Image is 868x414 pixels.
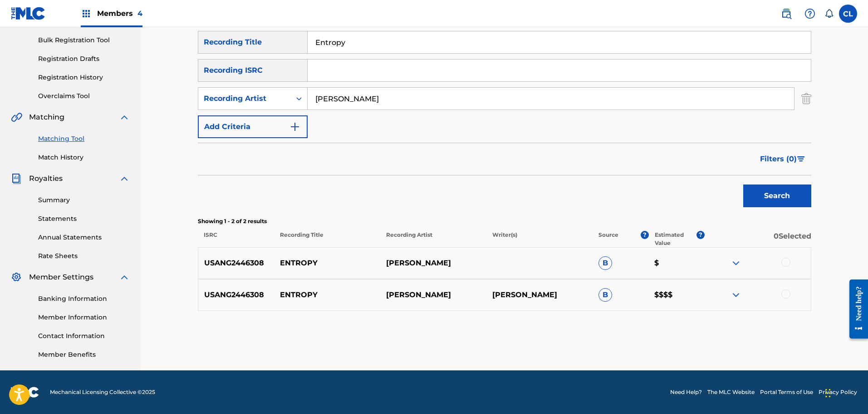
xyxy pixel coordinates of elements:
a: Privacy Policy [819,388,857,396]
img: Royalties [11,173,22,184]
img: Member Settings [11,272,22,283]
img: filter [797,156,805,162]
p: ENTROPY [274,289,380,300]
span: 4 [137,9,142,18]
p: [PERSON_NAME] [380,258,486,269]
a: Public Search [777,5,795,23]
p: USANG2446308 [198,258,275,269]
p: USANG2446308 [198,289,275,300]
a: Matching Tool [38,134,130,144]
a: Statements [38,214,130,224]
a: Registration History [38,73,130,82]
img: expand [731,289,741,300]
iframe: Resource Center [843,272,868,345]
img: expand [119,112,130,123]
a: Summary [38,195,130,205]
span: B [598,256,612,270]
p: Writer(s) [486,231,593,247]
img: search [781,8,792,19]
a: Banking Information [38,294,130,304]
form: Search Form [198,31,811,212]
a: Match History [38,153,130,162]
a: Bulk Registration Tool [38,35,130,45]
a: Registration Drafts [38,54,130,64]
a: Need Help? [670,388,702,396]
span: ? [641,231,649,239]
div: Help [801,5,819,23]
div: Recording Artist [204,93,285,104]
span: Filters ( 0 ) [760,154,797,165]
span: ? [696,231,705,239]
p: 0 Selected [705,231,811,247]
img: Delete Criterion [801,87,811,110]
span: Mechanical Licensing Collective © 2025 [50,388,155,396]
img: expand [119,272,130,283]
div: Drag [825,379,831,407]
p: Recording Artist [380,231,486,247]
button: Add Criteria [198,115,308,138]
div: User Menu [839,5,857,23]
a: Member Benefits [38,350,130,359]
p: $ [648,258,705,269]
img: expand [119,173,130,184]
a: Contact Information [38,331,130,341]
img: 9d2ae6d4665cec9f34b9.svg [289,121,300,132]
a: Rate Sheets [38,251,130,261]
p: Estimated Value [655,231,696,247]
p: Recording Title [274,231,380,247]
iframe: Chat Widget [823,370,868,414]
a: Overclaims Tool [38,91,130,101]
p: ENTROPY [274,258,380,269]
span: Member Settings [29,272,93,283]
img: expand [731,258,741,269]
img: Matching [11,112,22,123]
p: [PERSON_NAME] [380,289,486,300]
p: ISRC [198,231,274,247]
button: Search [743,185,811,207]
a: Annual Statements [38,233,130,242]
p: Showing 1 - 2 of 2 results [198,217,811,225]
div: Notifications [824,9,834,18]
img: help [804,8,815,19]
p: [PERSON_NAME] [486,289,593,300]
img: Top Rightsholders [81,8,92,19]
img: MLC Logo [11,7,46,20]
p: $$$$ [648,289,705,300]
a: The MLC Website [707,388,755,396]
p: Source [598,231,618,247]
img: logo [11,387,39,398]
span: B [598,288,612,302]
a: Portal Terms of Use [760,388,813,396]
a: Member Information [38,313,130,322]
span: Royalties [29,173,63,184]
span: Matching [29,112,64,123]
button: Filters (0) [755,148,811,170]
span: Members [97,8,142,19]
